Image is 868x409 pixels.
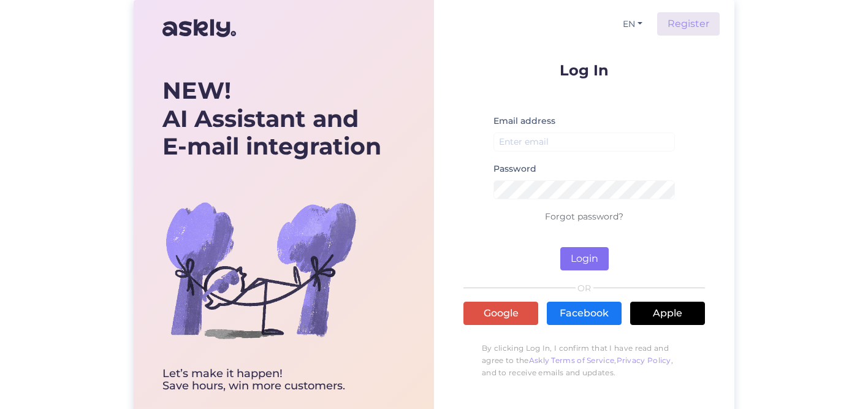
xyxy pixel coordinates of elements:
a: Askly Terms of Service [529,356,615,365]
label: Email address [493,115,555,128]
a: Forgot password? [545,211,623,222]
p: Log In [463,63,705,78]
input: Enter email [493,132,675,151]
span: OR [576,284,593,292]
div: Let’s make it happen! Save hours, win more customers. [162,368,381,392]
button: Login [560,247,609,270]
a: Privacy Policy [617,356,671,365]
button: EN [618,15,647,33]
a: Register [657,12,720,36]
div: AI Assistant and E-mail integration [162,77,381,161]
img: Askly [162,13,236,43]
a: Google [463,302,538,325]
a: Facebook [547,302,622,325]
p: By clicking Log In, I confirm that I have read and agree to the , , and to receive emails and upd... [463,336,705,385]
label: Password [493,162,536,175]
b: NEW! [162,76,231,105]
a: Apple [630,302,705,325]
img: bg-askly [162,172,359,368]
